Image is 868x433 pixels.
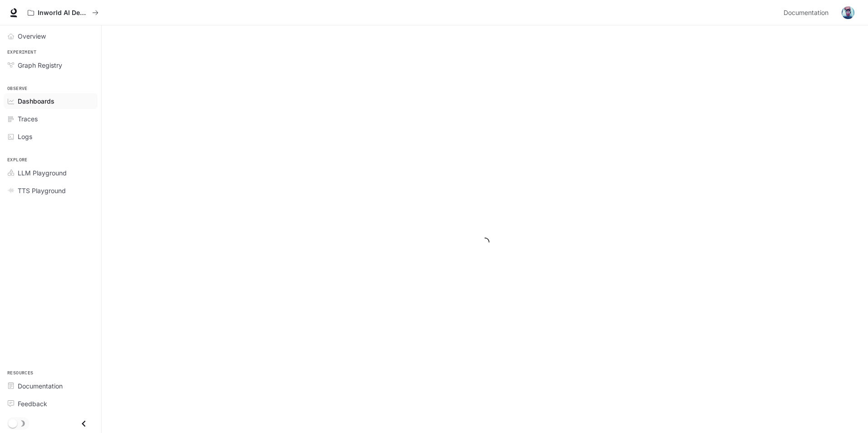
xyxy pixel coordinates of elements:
span: TTS Playground [18,186,66,195]
span: Documentation [784,7,829,19]
a: Feedback [4,396,98,412]
span: LLM Playground [18,168,67,178]
span: Logs [18,132,32,141]
button: User avatar [839,4,857,22]
span: Documentation [18,381,63,391]
p: Inworld AI Demos [38,9,89,17]
button: Close drawer [74,414,94,433]
a: Dashboards [4,93,98,109]
span: Graph Registry [18,60,62,70]
a: Graph Registry [4,57,98,73]
a: Logs [4,129,98,144]
img: User avatar [842,6,854,19]
span: Overview [18,31,46,41]
span: loading [480,237,490,247]
span: Feedback [18,399,47,408]
span: Dark mode toggle [8,418,17,428]
span: Dashboards [18,96,54,106]
a: Documentation [4,378,98,394]
span: Traces [18,114,38,124]
a: Documentation [780,4,835,22]
a: LLM Playground [4,165,98,181]
button: All workspaces [24,4,103,22]
a: Overview [4,28,98,44]
a: Traces [4,111,98,127]
a: TTS Playground [4,183,98,199]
